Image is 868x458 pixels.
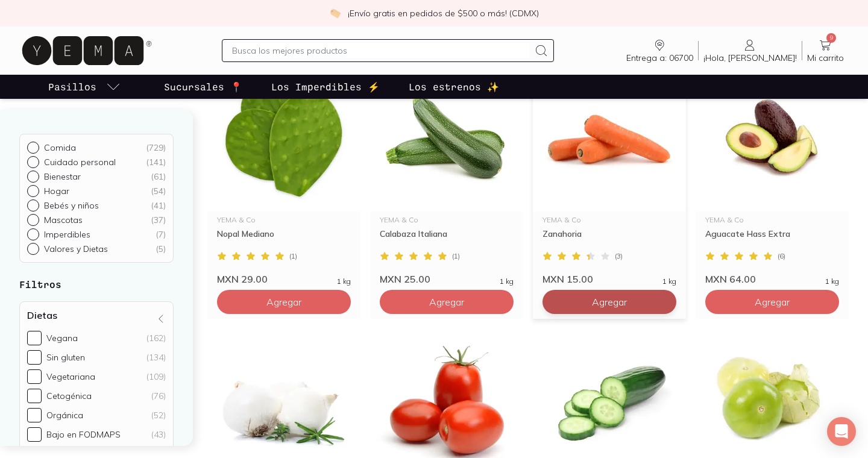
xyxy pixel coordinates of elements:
[429,296,464,308] span: Agregar
[217,290,351,314] button: Agregar
[146,371,166,382] div: (109)
[151,391,166,401] div: (76)
[370,63,523,212] img: Calabaza Italiana
[151,171,166,182] div: ( 61 )
[705,228,839,250] div: Aguacate Hass Extra
[348,7,539,19] p: ¡Envío gratis en pedidos de $500 o más! (CDMX)
[696,63,849,212] img: 29317 Aguacate Hass Extra
[151,200,166,211] div: ( 41 )
[146,352,166,363] div: (134)
[151,215,166,225] div: ( 37 )
[380,290,514,314] button: Agregar
[705,216,839,224] div: YEMA & Co
[370,63,523,285] a: Calabaza ItalianaYEMA & CoCalabaza Italiana(1)MXN 25.001 kg
[337,278,351,285] span: 1 kg
[27,369,42,384] input: Vegetariana(109)
[452,253,460,260] span: ( 1 )
[46,410,83,421] div: Orgánica
[703,52,797,63] span: ¡Hola, [PERSON_NAME]!
[406,75,502,99] a: Los estrenos ✨
[207,63,360,212] img: Nopal Mediano Kg
[825,278,839,285] span: 1 kg
[755,296,790,308] span: Agregar
[27,427,42,442] input: Bajo en FODMAPS(43)
[217,216,351,224] div: YEMA & Co
[207,63,360,285] a: Nopal Mediano KgYEMA & CoNopal Mediano(1)MXN 29.001 kg
[151,186,166,196] div: ( 54 )
[827,417,856,446] div: Open Intercom Messenger
[44,243,108,254] p: Valores y Dietas
[533,63,686,285] a: ZanahoriaYEMA & CoZanahoria(3)MXN 15.001 kg
[662,278,676,285] span: 1 kg
[27,331,42,345] input: Vegana(162)
[27,408,42,422] input: Orgánica(52)
[232,43,529,58] input: Busca los mejores productos
[826,33,836,43] span: 9
[156,229,166,240] div: ( 7 )
[27,389,42,403] input: Cetogénica(76)
[266,296,301,308] span: Agregar
[542,290,676,314] button: Agregar
[27,350,42,365] input: Sin gluten(134)
[48,80,96,94] p: Pasillos
[46,333,78,343] div: Vegana
[705,273,756,285] span: MXN 64.00
[533,63,686,212] img: Zanahoria
[802,38,849,63] a: 9Mi carrito
[44,200,99,211] p: Bebés y niños
[621,38,698,63] a: Entrega a: 06700
[696,63,849,285] a: 29317 Aguacate Hass ExtraYEMA & CoAguacate Hass Extra(6)MXN 64.001 kg
[542,216,676,224] div: YEMA & Co
[46,391,92,401] div: Cetogénica
[27,309,57,321] h4: Dietas
[44,142,76,153] p: Comida
[778,253,785,260] span: ( 6 )
[46,75,123,99] a: pasillo-todos-link
[217,228,351,250] div: Nopal Mediano
[807,52,844,63] span: Mi carrito
[46,429,121,440] div: Bajo en FODMAPS
[500,278,514,285] span: 1 kg
[542,273,593,285] span: MXN 15.00
[151,410,166,421] div: (52)
[162,75,245,99] a: Sucursales 📍
[217,273,268,285] span: MXN 29.00
[626,52,693,63] span: Entrega a: 06700
[271,80,380,94] p: Los Imperdibles ⚡️
[542,228,676,250] div: Zanahoria
[380,273,430,285] span: MXN 25.00
[46,352,85,363] div: Sin gluten
[330,8,341,19] img: check
[156,243,166,254] div: ( 5 )
[146,142,166,153] div: ( 729 )
[380,216,514,224] div: YEMA & Co
[380,228,514,250] div: Calabaza Italiana
[164,80,242,94] p: Sucursales 📍
[146,333,166,343] div: (162)
[44,171,81,182] p: Bienestar
[44,186,69,196] p: Hogar
[705,290,839,314] button: Agregar
[19,278,61,290] strong: Filtros
[44,229,90,240] p: Imperdibles
[409,80,499,94] p: Los estrenos ✨
[44,157,116,168] p: Cuidado personal
[146,157,166,168] div: ( 141 )
[699,38,802,63] a: ¡Hola, [PERSON_NAME]!
[46,371,95,382] div: Vegetariana
[269,75,382,99] a: Los Imperdibles ⚡️
[289,253,297,260] span: ( 1 )
[44,215,83,225] p: Mascotas
[615,253,623,260] span: ( 3 )
[151,429,166,440] div: (43)
[592,296,627,308] span: Agregar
